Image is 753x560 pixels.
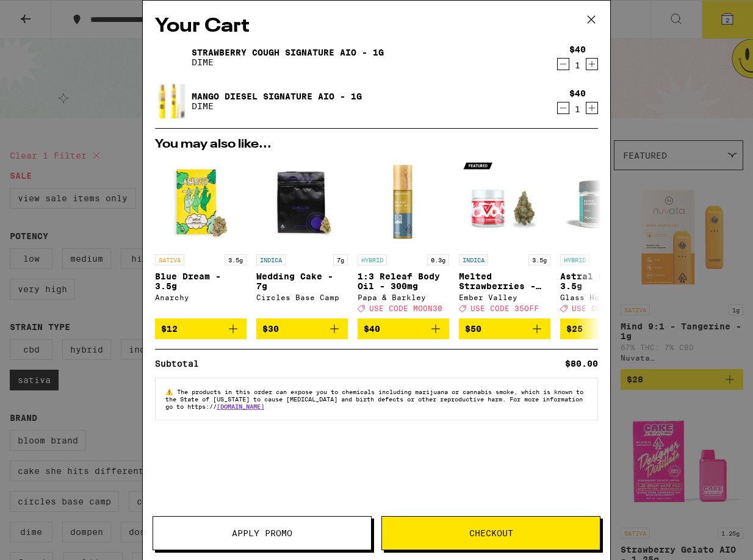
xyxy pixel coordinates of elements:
span: The products in this order can expose you to chemicals including marijuana or cannabis smoke, whi... [165,388,583,410]
span: USE CODE 35OFF [470,304,539,312]
button: Add to bag [358,318,449,339]
p: HYBRID [560,254,589,265]
span: ⚠️ [165,388,177,395]
a: [DOMAIN_NAME] [217,403,264,410]
span: Hi. Need any help? [7,9,88,18]
button: Decrement [557,102,569,114]
p: INDICA [256,254,286,265]
img: Anarchy - Blue Dream - 3.5g [155,157,247,248]
a: Open page for Blue Dream - 3.5g from Anarchy [155,157,247,318]
button: Add to bag [155,318,247,339]
p: DIME [192,57,384,67]
img: Glass House - Astral Cookies - 3.5g [560,157,652,248]
div: $80.00 [565,359,598,368]
a: Open page for Astral Cookies - 3.5g from Glass House [560,157,652,318]
p: 0.3g [427,254,449,265]
h2: You may also like... [155,138,598,151]
p: DIME [192,101,362,111]
p: INDICA [459,254,488,265]
p: 3.5g [225,254,247,265]
div: 1 [569,60,586,70]
p: Wedding Cake - 7g [256,271,348,291]
button: Add to bag [560,318,652,339]
p: Blue Dream - 3.5g [155,271,247,291]
div: Ember Valley [459,293,550,301]
img: Ember Valley - Melted Strawberries - 3.5g [459,157,550,248]
button: Increment [586,102,598,114]
span: $40 [364,324,380,334]
img: Mango Diesel Signature AIO - 1g [155,70,189,132]
span: USE CODE MOON30 [369,304,442,312]
span: Checkout [469,529,513,537]
a: Mango Diesel Signature AIO - 1g [192,92,362,101]
span: $12 [161,324,178,334]
p: 7g [333,254,348,265]
div: Papa & Barkley [358,293,449,301]
div: $40 [569,88,586,98]
div: 1 [569,104,586,114]
div: Subtotal [155,359,207,368]
a: Open page for 1:3 Releaf Body Oil - 300mg from Papa & Barkley [358,157,449,318]
a: Strawberry Cough Signature AIO - 1g [192,48,384,57]
div: Anarchy [155,293,247,301]
img: Papa & Barkley - 1:3 Releaf Body Oil - 300mg [358,157,449,248]
p: Melted Strawberries - 3.5g [459,271,550,291]
button: Add to bag [459,318,550,339]
a: Open page for Wedding Cake - 7g from Circles Base Camp [256,157,348,318]
img: Circles Base Camp - Wedding Cake - 7g [256,157,348,248]
button: Decrement [557,58,569,70]
button: Checkout [381,516,600,550]
p: 3.5g [528,254,550,265]
a: Open page for Melted Strawberries - 3.5g from Ember Valley [459,157,550,318]
button: Increment [586,58,598,70]
button: Apply Promo [153,516,372,550]
div: $40 [569,45,586,54]
p: 1:3 Releaf Body Oil - 300mg [358,271,449,291]
div: Glass House [560,293,652,301]
div: Circles Base Camp [256,293,348,301]
span: USE CODE MOON30 [572,304,645,312]
h2: Your Cart [155,13,598,40]
span: Apply Promo [232,529,292,537]
p: HYBRID [358,254,387,265]
img: Strawberry Cough Signature AIO - 1g [155,40,189,74]
span: $25 [566,324,583,334]
p: Astral Cookies - 3.5g [560,271,652,291]
button: Add to bag [256,318,348,339]
span: $30 [262,324,279,334]
span: $50 [465,324,481,334]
